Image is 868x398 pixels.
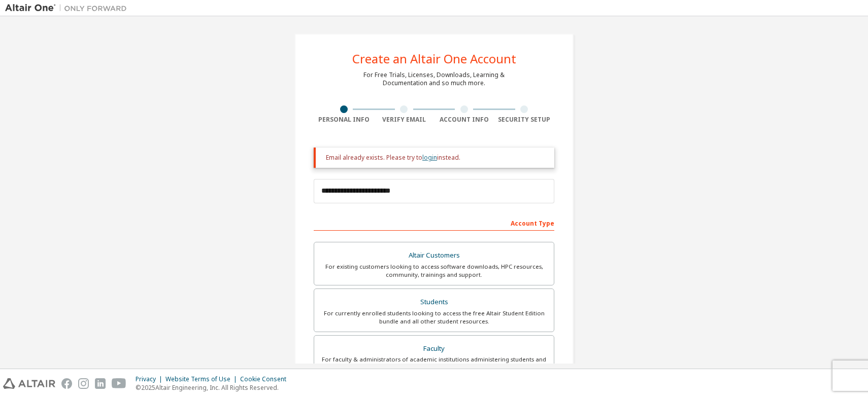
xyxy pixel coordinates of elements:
[434,116,494,124] div: Account Info
[3,378,55,389] img: altair_logo.svg
[314,214,554,231] div: Account Type
[165,375,240,383] div: Website Terms of Use
[136,383,292,392] p: © 2025 Altair Engineering, Inc. All Rights Reserved.
[320,309,548,325] div: For currently enrolled students looking to access the free Altair Student Edition bundle and all ...
[95,378,106,389] img: linkedin.svg
[422,153,437,162] a: login
[320,355,548,372] div: For faculty & administrators of academic institutions administering students and accessing softwa...
[320,248,548,263] div: Altair Customers
[494,116,555,124] div: Security Setup
[352,53,516,65] div: Create an Altair One Account
[240,375,292,383] div: Cookie Consent
[320,295,548,309] div: Students
[136,375,165,383] div: Privacy
[314,116,374,124] div: Personal Info
[320,342,548,356] div: Faculty
[112,378,126,389] img: youtube.svg
[320,263,548,279] div: For existing customers looking to access software downloads, HPC resources, community, trainings ...
[326,154,546,162] div: Email already exists. Please try to instead.
[374,116,435,124] div: Verify Email
[78,378,89,389] img: instagram.svg
[61,378,72,389] img: facebook.svg
[5,3,132,13] img: Altair One
[363,71,505,87] div: For Free Trials, Licenses, Downloads, Learning & Documentation and so much more.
